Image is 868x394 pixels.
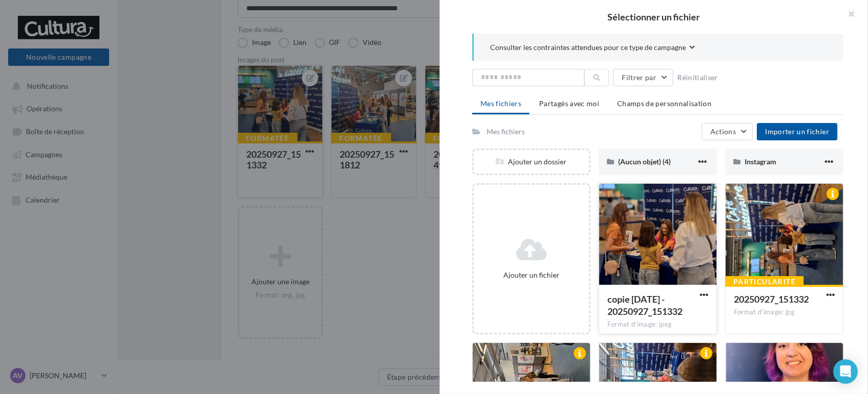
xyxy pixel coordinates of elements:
[710,127,736,136] span: Actions
[613,69,673,86] button: Filtrer par
[618,157,671,166] span: (Aucun objet) (4)
[474,157,589,167] div: Ajouter un dossier
[833,359,858,384] div: Open Intercom Messenger
[487,127,525,137] div: Mes fichiers
[702,123,753,140] button: Actions
[725,276,804,287] div: Particularité
[765,127,829,136] span: Importer un fichier
[745,157,776,166] span: Instagram
[456,12,852,21] h2: Sélectionner un fichier
[734,293,809,305] span: 20250927_151332
[490,42,686,53] span: Consulter les contraintes attendues pour ce type de campagne
[490,42,695,55] button: Consulter les contraintes attendues pour ce type de campagne
[607,320,708,329] div: Format d'image: jpeg
[539,99,599,108] span: Partagés avec moi
[757,123,837,140] button: Importer un fichier
[734,308,835,317] div: Format d'image: jpg
[617,99,711,108] span: Champs de personnalisation
[478,270,585,280] div: Ajouter un fichier
[673,71,722,84] button: Réinitialiser
[480,99,521,108] span: Mes fichiers
[607,293,682,317] span: copie 27-09-2025 - 20250927_151332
